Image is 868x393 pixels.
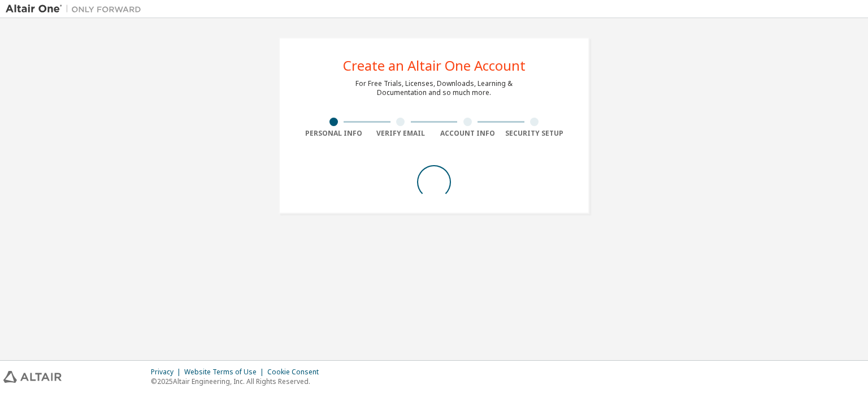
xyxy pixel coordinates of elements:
[151,368,184,377] div: Privacy
[184,368,267,377] div: Website Terms of Use
[267,368,325,377] div: Cookie Consent
[300,129,367,138] div: Personal Info
[355,79,513,97] div: For Free Trials, Licenses, Downloads, Learning & Documentation and so much more.
[6,3,147,15] img: Altair One
[151,377,325,386] p: © 2025 Altair Engineering, Inc. All Rights Reserved.
[434,129,501,138] div: Account Info
[3,371,62,383] img: altair_logo.svg
[501,129,568,138] div: Security Setup
[343,59,526,72] div: Create an Altair One Account
[367,129,435,138] div: Verify Email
